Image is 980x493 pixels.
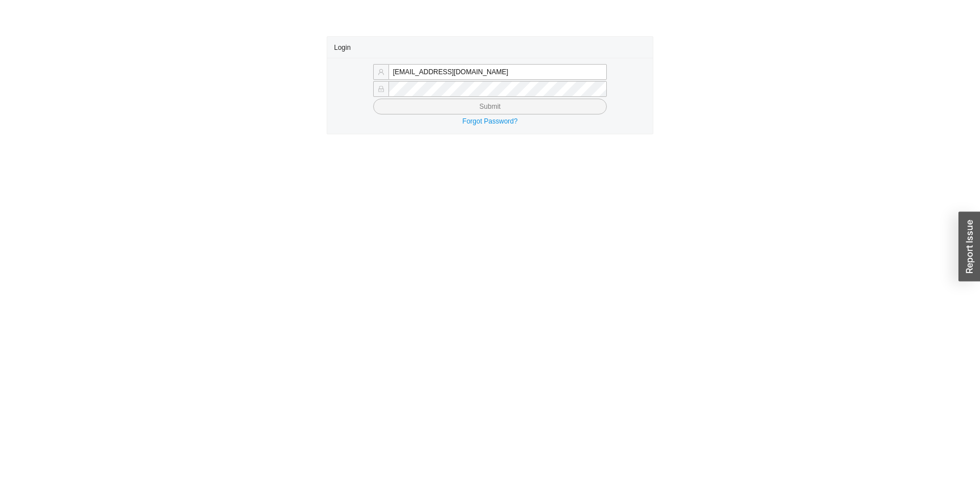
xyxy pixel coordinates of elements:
a: Forgot Password? [462,117,517,125]
button: Submit [373,99,607,114]
span: lock [378,86,385,92]
input: Email [388,64,607,80]
div: Login [334,37,646,58]
span: user [378,69,385,75]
